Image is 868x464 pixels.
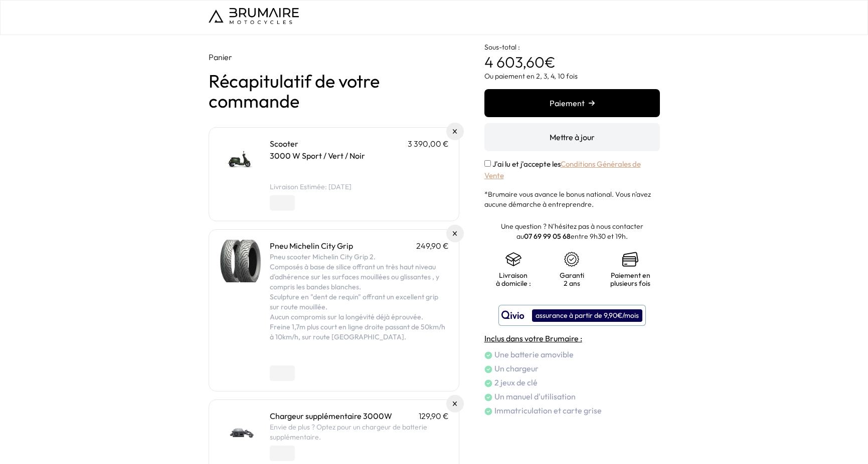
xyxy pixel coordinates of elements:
[408,138,449,150] p: 3 390,00 €
[524,232,571,241] a: 07 69 99 05 68
[270,411,392,421] a: Chargeur supplémentaire 3000W
[484,35,660,71] p: €
[532,309,642,322] div: assurance à partir de 9,90€/mois
[484,43,520,52] span: Sous-total :
[610,271,650,287] p: Paiement en plusieurs fois
[453,401,457,406] img: Supprimer du panier
[209,71,459,111] h1: Récapitulatif de votre commande
[484,159,641,180] a: Conditions Générales de Vente
[270,252,449,362] div: Pneu scooter Michelin City Grip 2. Composés à base de silice offrant un très haut niveau d'adhére...
[484,404,660,416] li: Immatriculation et carte grise
[484,189,660,209] p: *Brumaire vous avance le bonus national. Vous n'avez aucune démarche à entreprendre.
[419,410,449,422] p: 129,90 €
[484,393,492,401] img: check.png
[484,376,660,388] li: 2 jeux de clé
[484,407,492,415] img: check.png
[209,8,299,24] img: Logo de Brumaire
[622,251,638,267] img: credit-cards.png
[209,51,459,63] p: Panier
[484,89,660,117] button: Paiement
[270,182,449,192] li: Livraison Estimée: [DATE]
[505,251,522,267] img: shipping.png
[564,251,580,267] img: certificat-de-garantie.png
[498,305,646,326] button: assurance à partir de 9,90€/mois
[484,159,641,180] label: J'ai lu et j'accepte les
[484,362,660,374] li: Un chargeur
[484,71,660,81] p: Ou paiement en 2, 3, 4, 10 fois
[270,422,449,442] p: Envie de plus ? Optez pour un chargeur de batterie supplémentaire.
[484,390,660,402] li: Un manuel d'utilisation
[484,379,492,387] img: check.png
[484,365,492,373] img: check.png
[553,271,591,287] p: Garanti 2 ans
[484,221,660,241] p: Une question ? N'hésitez pas à nous contacter au entre 9h30 et 19h.
[484,53,545,72] span: 4 603,60
[484,123,660,151] button: Mettre à jour
[494,271,533,287] p: Livraison à domicile :
[589,100,595,106] img: right-arrow.png
[219,240,262,282] img: Pneu Michelin City Grip
[219,410,262,452] img: Chargeur supplémentaire 3000W
[270,150,449,162] p: 3000 W Sport / Vert / Noir
[453,231,457,236] img: Supprimer du panier
[501,309,525,321] img: logo qivio
[484,348,660,360] li: Une batterie amovible
[484,332,660,344] h4: Inclus dans votre Brumaire :
[270,139,298,149] a: Scooter
[484,351,492,359] img: check.png
[453,129,457,134] img: Supprimer du panier
[416,240,449,252] p: 249,90 €
[270,241,353,251] a: Pneu Michelin City Grip
[219,138,262,180] img: Scooter - 3000 W Sport / Vert / Noir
